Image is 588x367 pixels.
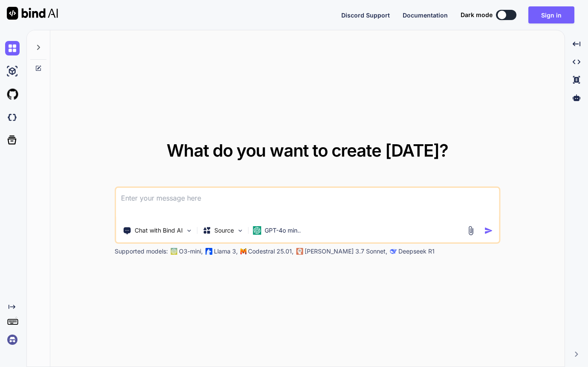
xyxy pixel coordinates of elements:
[341,11,390,20] button: Discord Support
[7,7,58,20] img: Bind AI
[185,227,193,234] img: Pick Tools
[248,247,294,256] p: Codestral 25.01,
[5,41,20,55] img: chat
[167,140,448,161] span: What do you want to create [DATE]?
[403,11,448,20] button: Documentation
[341,12,390,19] span: Discord Support
[398,247,435,256] p: Deepseek R1
[390,248,397,255] img: claude
[305,247,387,256] p: [PERSON_NAME] 3.7 Sonnet,
[403,12,448,19] span: Documentation
[214,247,238,256] p: Llama 3,
[115,247,168,256] p: Supported models:
[240,248,246,254] img: Mistral-AI
[466,226,476,236] img: attachment
[5,64,20,79] img: ai-studio
[5,332,20,347] img: signin
[528,6,574,23] button: Sign in
[265,226,301,235] p: GPT-4o min..
[253,226,261,235] img: GPT-4o mini
[484,226,493,235] img: icon
[236,227,244,234] img: Pick Models
[170,248,177,255] img: GPT-4
[461,11,493,19] span: Dark mode
[214,226,234,235] p: Source
[5,110,20,125] img: darkCloudIdeIcon
[5,87,20,102] img: githubLight
[296,248,303,255] img: claude
[135,226,183,235] p: Chat with Bind AI
[205,248,212,255] img: Llama2
[179,247,203,256] p: O3-mini,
